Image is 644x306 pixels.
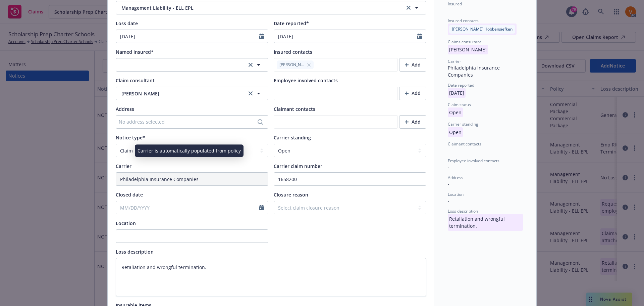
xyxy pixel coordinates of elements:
[448,164,449,170] span: -
[116,258,426,296] textarea: Retaliation and wrongful termination.
[121,90,241,97] span: [PERSON_NAME]
[405,87,421,100] div: Add
[448,175,463,180] span: Address
[448,214,523,231] p: Retaliation and wrongful termination.
[448,127,463,137] p: Open
[405,116,421,128] div: Add
[259,205,264,210] svg: Calendar
[116,134,145,141] span: Notice type*
[448,26,517,32] span: [PERSON_NAME] Hobbensiefken
[116,220,136,226] span: Location
[448,1,462,7] span: Insured
[448,64,523,78] div: Philadelphia Insurance Companies
[116,77,155,84] span: Claim consultant
[448,18,479,24] span: Insured contacts
[274,163,322,169] span: Carrier claim number
[448,121,478,127] span: Carrier standing
[274,30,417,43] input: MM/DD/YYYY
[116,1,426,14] button: Management Liability - ELL EPLclear selection
[448,198,449,204] span: -
[399,115,426,129] button: Add
[121,4,383,11] span: Management Liability - ELL EPL
[274,106,315,112] span: Claimant contacts
[448,82,474,88] span: Date reported
[116,249,154,255] span: Loss description
[116,163,131,169] span: Carrier
[116,191,143,198] span: Closed date
[448,39,481,45] span: Claims consultant
[116,20,138,27] span: Loss date
[448,147,449,154] span: -
[417,34,422,39] svg: Calendar
[448,191,464,197] span: Location
[116,58,268,72] button: clear selection
[116,87,268,100] button: [PERSON_NAME]clear selection
[448,90,466,96] span: [DATE]
[259,34,264,39] svg: Calendar
[448,181,449,187] span: -
[448,158,499,164] span: Employee involved contacts
[258,119,263,125] svg: Search
[247,89,255,97] a: clear selection
[448,109,463,116] span: Open
[448,102,471,107] span: Claim status
[274,49,312,55] span: Insured contacts
[399,87,426,100] button: Add
[247,61,255,69] a: clear selection
[448,107,463,117] p: Open
[274,134,311,141] span: Carrier standing
[448,45,488,54] p: [PERSON_NAME]
[448,46,488,53] span: [PERSON_NAME]
[452,26,513,32] span: [PERSON_NAME] Hobbensiefken
[116,49,154,55] span: Named insured*
[405,58,421,71] div: Add
[448,58,461,64] span: Carrier
[116,106,134,112] span: Address
[119,118,259,125] div: No address selected
[399,58,426,72] button: Add
[274,77,338,84] span: Employee involved contacts
[274,191,308,198] span: Closure reason
[279,62,304,68] span: [PERSON_NAME]
[448,129,463,135] span: Open
[448,141,481,147] span: Claimant contacts
[448,208,478,214] span: Loss description
[405,4,413,12] a: clear selection
[448,88,466,98] p: [DATE]
[116,115,268,129] button: No address selected
[448,216,523,222] span: Retaliation and wrongful termination.
[274,20,309,27] span: Date reported*
[116,201,259,214] input: MM/DD/YYYY
[116,30,259,43] input: MM/DD/YYYY
[448,7,449,13] span: -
